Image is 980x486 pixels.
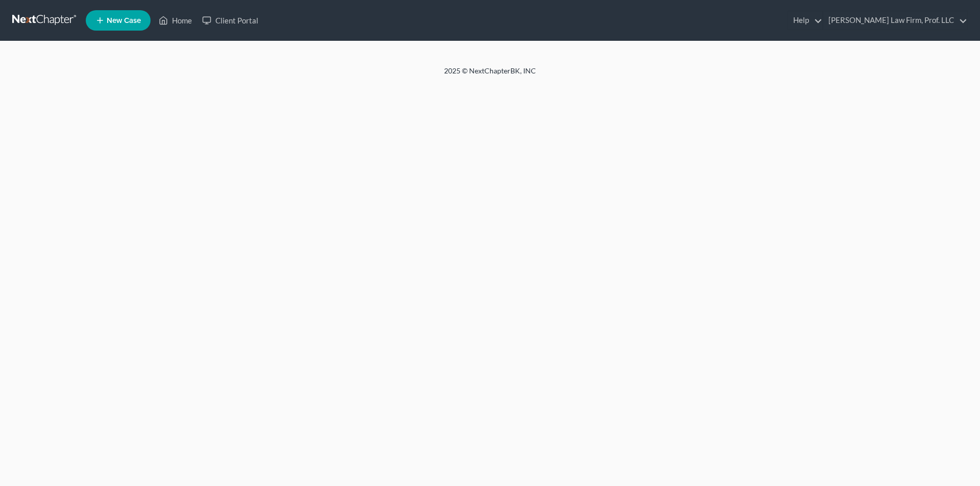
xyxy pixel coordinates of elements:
[197,11,263,30] a: Client Portal
[86,10,151,31] new-legal-case-button: New Case
[788,11,822,30] a: Help
[154,11,197,30] a: Home
[823,11,967,30] a: [PERSON_NAME] Law Firm, Prof. LLC
[199,66,781,84] div: 2025 © NextChapterBK, INC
